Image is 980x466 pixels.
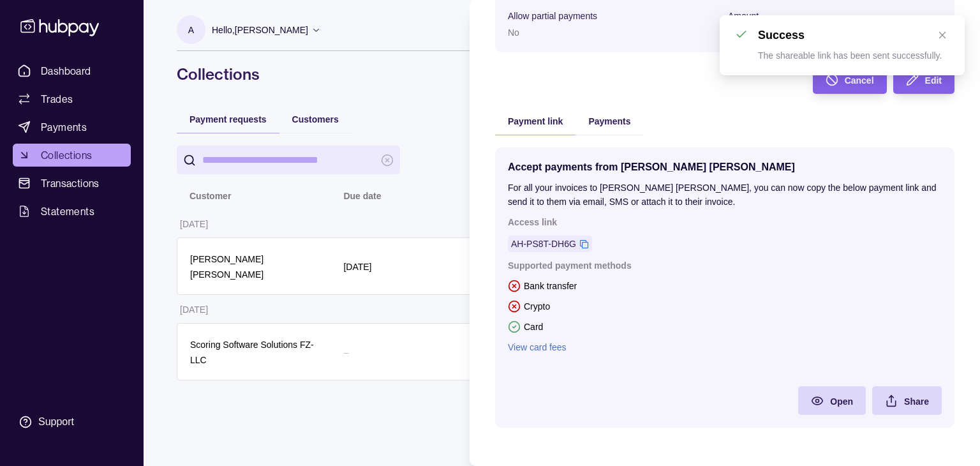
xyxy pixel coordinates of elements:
p: Accept payments from [PERSON_NAME] [PERSON_NAME] [508,160,942,174]
span: close [938,31,947,40]
p: No [508,27,519,38]
a: Close [935,28,949,42]
p: The shareable link has been sent successfully. [758,50,942,61]
p: Crypto [524,299,550,313]
a: AH-PS8T-DH6G [511,237,576,251]
p: Allow partial payments [508,11,597,21]
p: For all your invoices to [PERSON_NAME] [PERSON_NAME], you can now copy the below payment link and... [508,181,942,209]
span: Payments [588,116,630,126]
span: Open [830,396,853,407]
span: Share [904,396,929,407]
button: Share [872,386,942,415]
p: Bank transfer [524,279,577,293]
p: Amount [728,11,759,21]
p: Card [524,320,543,334]
p: Access link [508,215,942,229]
span: Payment link [508,116,563,126]
a: View card fees [508,340,942,354]
h1: Success [758,29,805,41]
p: Supported payment methods [508,259,942,273]
a: Open [798,386,866,415]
